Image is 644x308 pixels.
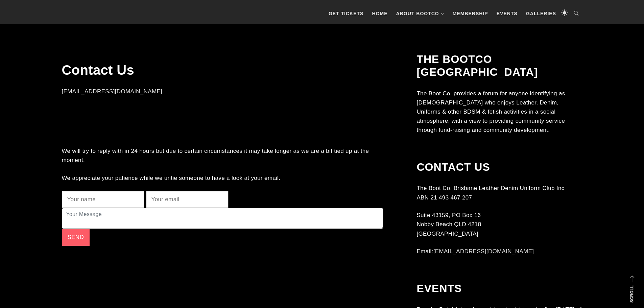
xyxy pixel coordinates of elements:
[416,161,582,173] h2: Contact Us
[62,229,90,246] button: Send
[62,88,163,95] a: [EMAIL_ADDRESS][DOMAIN_NAME]
[433,248,534,255] a: [EMAIL_ADDRESS][DOMAIN_NAME]
[523,3,559,24] a: Galleries
[449,3,492,24] a: Membership
[416,184,582,202] p: The Boot Co. Brisbane Leather Denim Uniform Club Inc ABN 21 493 467 207
[416,211,582,238] p: Suite 43159, PO Box 16 Nobby Beach QLD 4218 [GEOGRAPHIC_DATA]
[62,146,383,165] p: We will try to reply with in 24 hours but due to certain circumstances it may take longer as we a...
[62,173,383,183] p: We appreciate your patience while we untie someone to have a look at your email.
[369,3,391,24] a: Home
[416,247,582,256] p: Email:
[416,53,582,79] h2: The BootCo [GEOGRAPHIC_DATA]
[146,191,229,208] input: Your email
[629,285,634,303] strong: Scroll
[62,191,144,208] input: Your name
[416,282,582,295] h2: Events
[493,3,521,24] a: Events
[62,62,383,78] h1: Contact Us
[393,3,448,24] a: About BootCo
[64,105,178,128] iframe: fb:page Facebook Social Plugin
[325,3,367,24] a: GET TICKETS
[416,89,582,135] p: The Boot Co. provides a forum for anyone identifying as [DEMOGRAPHIC_DATA] who enjoys Leather, De...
